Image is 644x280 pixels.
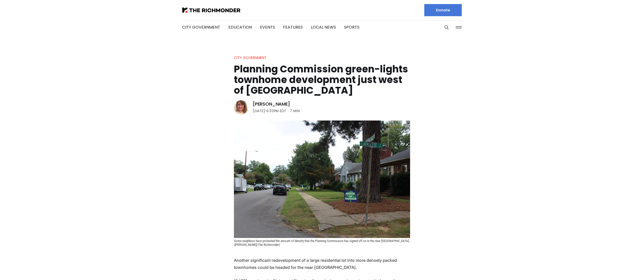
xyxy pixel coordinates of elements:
a: Education [228,24,252,30]
time: [DATE] 6:33PM EDT [253,108,286,114]
a: Local News [311,24,336,30]
h1: Planning Commission green-lights townhome development just west of [GEOGRAPHIC_DATA] [234,64,410,96]
span: 7 min [290,108,300,114]
a: Sports [344,24,359,30]
iframe: portal-trigger [601,255,644,280]
img: The Richmonder [182,8,240,13]
img: Sarah Vogelsong [234,100,248,114]
button: Search this site [443,24,450,31]
a: City Government [234,55,267,60]
span: Some neighbors have protested the amount of density that the Planning Commission has signed off o... [234,239,410,247]
a: [PERSON_NAME] [253,101,290,107]
p: Another significant redevelopment of a large residential lot into more densely packed townhomes c... [234,257,410,271]
a: Donate [424,4,462,16]
a: Features [283,24,303,30]
a: Events [260,24,275,30]
img: Planning Commission green-lights townhome development just west of Carytown [234,121,410,238]
a: City Government [182,24,220,30]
